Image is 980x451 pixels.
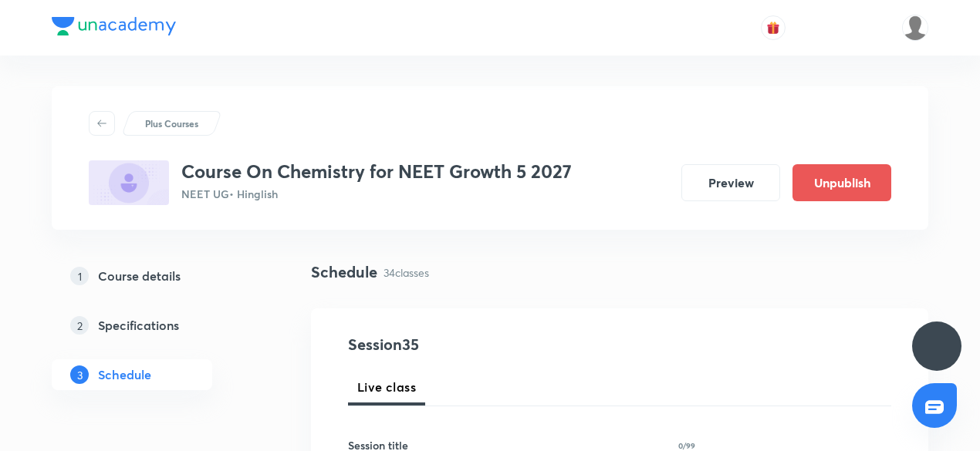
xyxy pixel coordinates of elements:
p: 34 classes [384,264,429,281]
p: 2 [70,316,89,335]
img: B4710041-6D98-4D1B-B392-1823EAEF750D_plus.png [89,160,169,205]
a: 1Course details [52,261,262,291]
p: Plus Courses [145,116,198,130]
h4: Session 35 [348,333,630,356]
p: 1 [70,267,89,285]
h4: Schedule [311,261,377,284]
button: Unpublish [792,164,891,201]
a: 2Specifications [52,310,262,341]
a: Company Logo [52,17,176,39]
h5: Schedule [98,365,151,384]
h5: Specifications [98,316,179,335]
p: 0/99 [678,442,695,449]
button: avatar [761,15,786,40]
img: Aarati parsewar [902,15,928,41]
img: Company Logo [52,17,176,35]
p: 3 [70,365,89,384]
button: Preview [681,164,780,201]
h3: Course On Chemistry for NEET Growth 5 2027 [181,160,572,183]
p: NEET UG • Hinglish [181,186,572,202]
h5: Course details [98,267,181,285]
img: ttu [928,337,946,355]
span: Live class [357,378,416,396]
img: avatar [766,21,780,35]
